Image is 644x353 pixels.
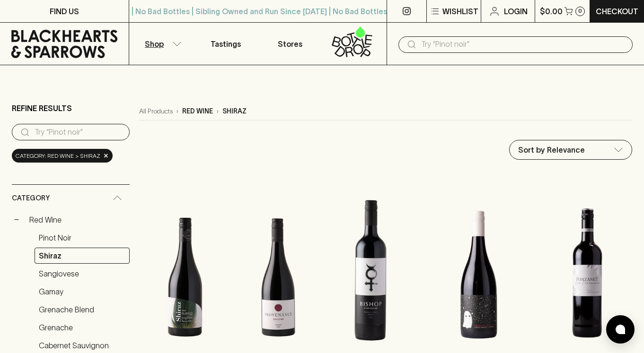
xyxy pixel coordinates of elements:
a: Grenache [35,319,130,336]
p: Shop [145,38,164,50]
a: Shiraz [35,248,130,264]
span: × [103,151,109,161]
a: Red Wine [25,212,130,228]
p: › [176,106,178,116]
a: Stores [258,23,322,65]
p: › [217,106,219,116]
p: Refine Results [12,103,72,114]
a: Sangiovese [35,266,130,282]
p: Sort by Relevance [518,144,585,155]
span: Category: red wine > shiraz [16,151,100,161]
a: Gamay [35,284,130,300]
input: Try “Pinot noir” [35,125,122,140]
a: Pinot Noir [35,230,130,246]
p: FIND US [50,6,79,17]
img: bubble-icon [616,325,625,334]
p: Tastings [211,38,241,50]
span: Category [12,192,50,204]
a: All Products [139,106,173,116]
p: Wishlist [442,6,478,17]
button: − [12,215,21,224]
a: Tastings [194,23,258,65]
p: Checkout [596,6,638,17]
button: Shop [129,23,194,65]
a: Grenache Blend [35,301,130,318]
p: 0 [578,9,582,14]
p: $0.00 [540,6,563,17]
p: shiraz [222,106,247,116]
p: red wine [182,106,213,116]
p: Stores [278,38,302,50]
div: Sort by Relevance [510,140,632,159]
input: Try "Pinot noir" [421,37,625,52]
p: Login [504,6,528,17]
div: Category [12,185,130,212]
